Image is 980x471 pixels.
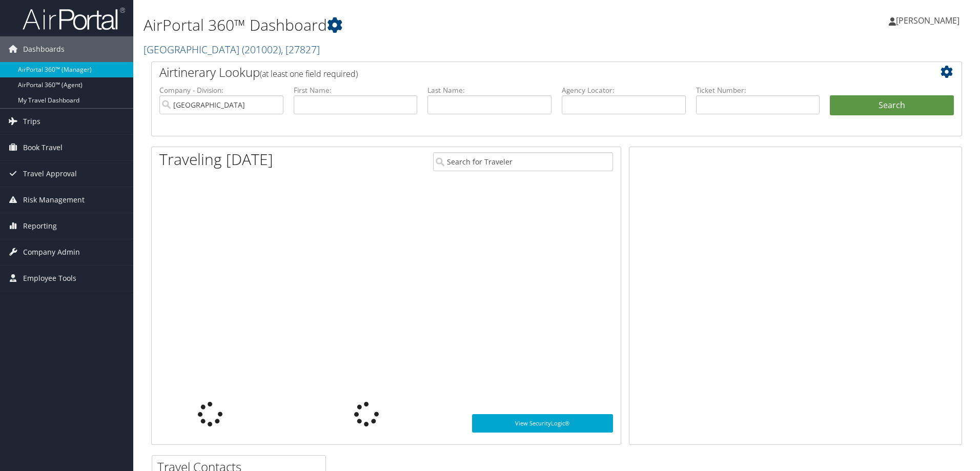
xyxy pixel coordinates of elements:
[427,85,552,95] label: Last Name:
[23,161,77,187] span: Travel Approval
[159,85,283,95] label: Company - Division:
[23,187,85,213] span: Risk Management
[23,109,40,134] span: Trips
[23,265,76,291] span: Employee Tools
[23,135,63,160] span: Book Travel
[562,85,686,95] label: Agency Locator:
[144,14,695,36] h1: AirPortal 360™ Dashboard
[830,95,954,116] button: Search
[260,68,358,79] span: (at least one field required)
[23,7,125,31] img: airportal-logo.png
[23,36,65,62] span: Dashboards
[433,152,613,171] input: Search for Traveler
[889,5,970,36] a: [PERSON_NAME]
[294,85,418,95] label: First Name:
[23,239,80,265] span: Company Admin
[281,43,320,56] span: , [ 27827 ]
[696,85,820,95] label: Ticket Number:
[23,213,57,239] span: Reporting
[896,15,959,26] span: [PERSON_NAME]
[472,414,613,433] a: View SecurityLogic®
[159,149,273,170] h1: Traveling [DATE]
[159,64,886,81] h2: Airtinerary Lookup
[242,43,281,56] span: ( 201002 )
[144,43,320,56] a: [GEOGRAPHIC_DATA]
